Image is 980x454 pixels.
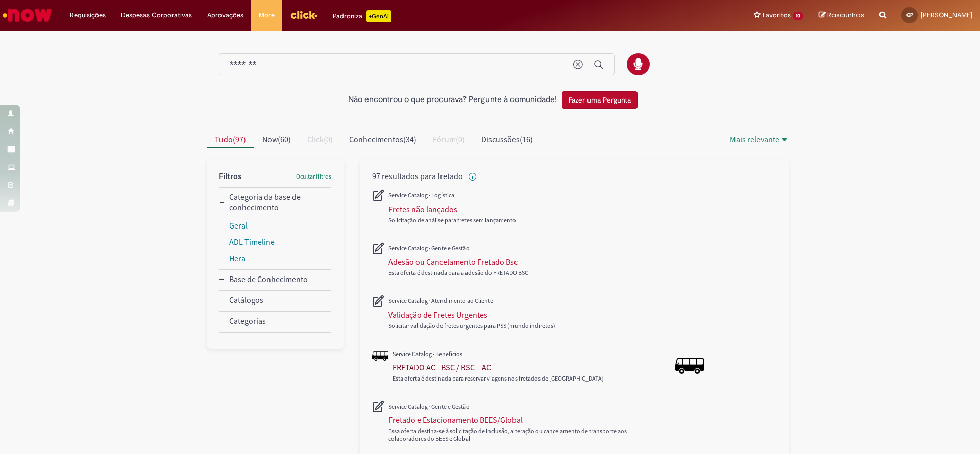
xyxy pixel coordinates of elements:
[366,10,391,22] p: +GenAi
[333,10,391,22] div: Padroniza
[348,95,557,105] h2: Não encontrou o que procurava? Pergunte à comunidade!
[259,10,275,20] span: More
[562,91,638,109] button: Fazer uma Pergunta
[290,7,317,22] img: click_logo_yellow_360x200.png
[921,11,972,19] span: [PERSON_NAME]
[207,10,243,20] span: Aprovações
[121,10,192,20] span: Despesas Corporativas
[1,5,54,26] img: ServiceNow
[763,10,791,20] span: Favoritos
[906,12,913,18] span: GP
[827,10,864,20] span: Rascunhos
[793,12,803,20] span: 10
[70,10,106,20] span: Requisições
[819,11,864,20] a: Rascunhos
